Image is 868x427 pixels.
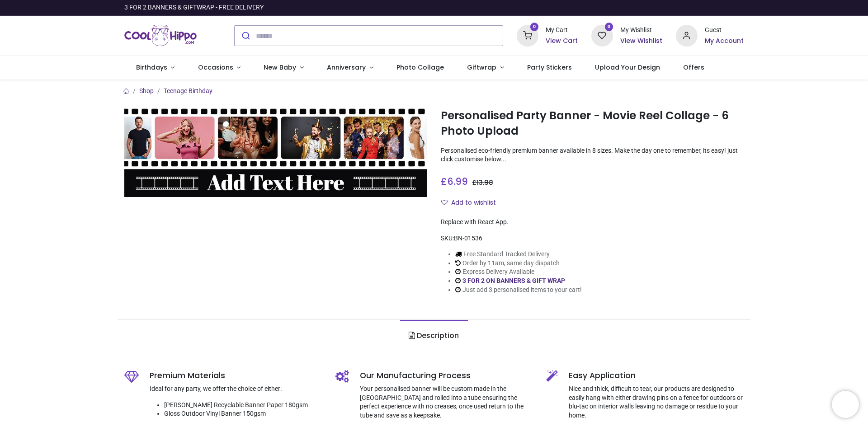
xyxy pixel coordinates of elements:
[264,63,296,72] span: New Baby
[620,37,662,46] a: View Wishlist
[315,56,385,80] a: Anniversary
[683,63,704,72] span: Offers
[400,320,467,352] a: Description
[455,267,582,277] li: Express Delivery Available
[605,23,613,31] sup: 0
[164,401,322,410] li: [PERSON_NAME] Recyclable Banner Paper 180gsm
[124,3,264,12] div: 3 FOR 2 BANNERS & GIFTWRAP - FREE DELIVERY
[447,175,468,188] span: 6.99
[530,23,539,31] sup: 0
[441,108,744,139] h1: Personalised Party Banner - Movie Reel Collage - 6 Photo Upload
[591,32,613,39] a: 0
[620,26,662,35] div: My Wishlist
[462,277,565,284] a: 3 FOR 2 ON BANNERS & GIFT WRAP
[472,178,493,187] span: £
[441,146,744,164] p: Personalised eco-friendly premium banner available in 8 sizes. Make the day one to remember, its ...
[569,370,744,381] h5: Easy Application
[441,195,504,211] button: Add to wishlistAdd to wishlist
[554,3,744,12] iframe: Customer reviews powered by Trustpilot
[235,26,256,46] button: Submit
[164,409,322,418] li: Gloss Outdoor Vinyl Banner 150gsm
[396,63,444,72] span: Photo Collage
[124,23,197,48] img: Cool Hippo
[595,63,660,72] span: Upload Your Design
[546,37,578,46] a: View Cart
[455,286,582,295] li: Just add 3 personalised items to your cart!
[150,385,322,394] p: Ideal for any party, we offer the choice of either:
[164,87,212,94] a: Teenage Birthday
[327,63,366,72] span: Anniversary
[705,26,744,35] div: Guest
[136,63,167,72] span: Birthdays
[360,385,533,420] p: Your personalised banner will be custom made in the [GEOGRAPHIC_DATA] and rolled into a tube ensu...
[441,199,448,206] i: Add to wishlist
[124,106,427,197] img: Personalised Party Banner - Movie Reel Collage - 6 Photo Upload
[124,23,197,48] a: Logo of Cool Hippo
[705,37,744,46] a: My Account
[441,218,744,227] div: Replace with React App.
[569,385,744,420] p: Nice and thick, difficult to tear, our products are designed to easily hang with either drawing p...
[455,250,582,259] li: Free Standard Tracked Delivery
[252,56,316,80] a: New Baby
[455,56,515,80] a: Giftwrap
[360,370,533,381] h5: Our Manufacturing Process
[198,63,233,72] span: Occasions
[527,63,572,72] span: Party Stickers
[124,56,186,80] a: Birthdays
[441,234,744,243] div: SKU:
[441,175,468,188] span: £
[517,32,538,39] a: 0
[832,391,859,418] iframe: Brevo live chat
[454,235,482,242] span: BN-01536
[186,56,252,80] a: Occasions
[139,87,154,94] a: Shop
[476,178,493,187] span: 13.98
[546,26,578,35] div: My Cart
[467,63,496,72] span: Giftwrap
[150,370,322,381] h5: Premium Materials
[455,259,582,268] li: Order by 11am, same day dispatch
